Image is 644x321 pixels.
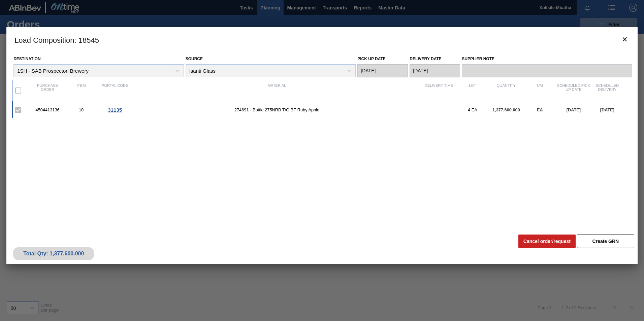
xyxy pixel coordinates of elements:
[600,107,614,112] span: [DATE]
[523,83,557,98] div: UM
[590,83,624,98] div: Scheduled Delivery
[98,83,132,98] div: Portal code
[492,107,520,112] span: 1,377,600.000
[456,107,489,112] div: 4 EA
[462,54,632,64] label: Supplier Note
[557,83,590,98] div: Scheduled Pick up Date
[132,83,422,98] div: Material
[518,235,576,248] button: Cancel order/request
[422,83,456,98] div: Delivery Time
[31,83,64,98] div: Purchase order
[13,57,40,61] label: Destination
[537,107,543,112] span: EA
[456,83,489,98] div: Lot
[108,107,122,113] span: 31135
[357,64,408,77] input: mm/dd/yyyy
[6,27,638,52] h3: Load Composition : 18545
[18,251,89,257] div: Total Qty: 1,377,600.000
[357,57,386,61] label: Pick up Date
[410,64,460,77] input: mm/dd/yyyy
[186,57,203,61] label: Source
[64,83,98,98] div: Item
[98,107,132,113] div: Go to Order
[410,57,441,61] label: Delivery Date
[489,83,523,98] div: Quantity
[567,107,581,112] span: [DATE]
[577,235,634,248] button: Create GRN
[64,107,98,112] div: 10
[132,107,422,112] span: 274691 - Bottle 275NRB T/O BF Ruby Apple
[31,107,64,112] div: 4504413136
